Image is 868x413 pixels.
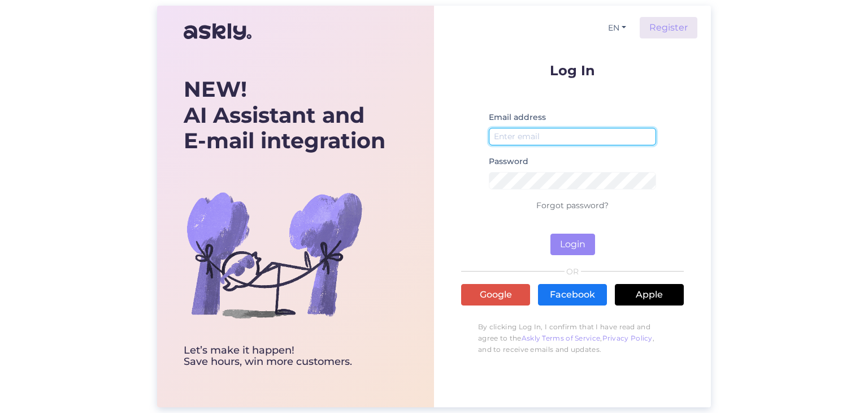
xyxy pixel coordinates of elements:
a: Askly Terms of Service [522,334,601,342]
a: Apple [615,284,684,306]
input: Enter email [489,128,656,145]
p: Log In [461,63,684,78]
label: Password [489,156,528,167]
a: Register [640,17,697,38]
a: Forgot password? [536,200,609,210]
div: Let’s make it happen! Save hours, win more customers. [184,345,385,368]
a: Facebook [538,284,607,306]
a: Google [461,284,530,306]
button: EN [604,20,631,36]
a: Privacy Policy [602,334,653,342]
span: OR [565,268,581,276]
img: Askly [184,18,251,45]
img: bg-askly [184,164,364,345]
div: AI Assistant and E-mail integration [184,76,385,154]
p: By clicking Log In, I confirm that I have read and agree to the , , and to receive emails and upd... [461,316,684,361]
button: Login [550,234,595,255]
b: NEW! [184,76,247,102]
label: Email address [489,111,546,123]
